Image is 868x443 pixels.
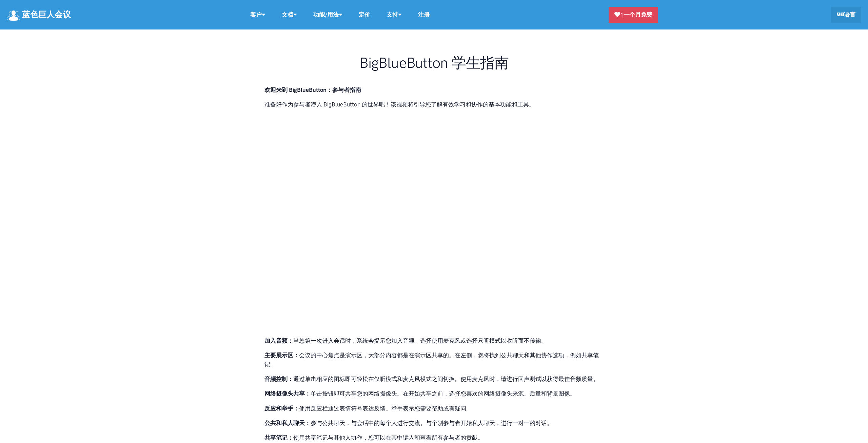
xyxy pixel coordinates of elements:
[264,405,299,412] strong: 反应和举手：
[609,7,658,23] a: 1一个月免费
[242,7,274,22] a: 客户
[264,419,604,428] p: 参与公共聊天，与会话中的每个人进行交流。与个别参与者开始私人聊天，进行一对一的对话。
[7,11,20,21] img: 商标
[264,336,604,345] p: 当您第一次进入会话时，系统会提示您加入音频。选择使用麦克风或选择只听模式以收听而不传输。
[264,54,604,72] h1: BigBlueButton 学生指南
[264,376,293,382] strong: 音频控制：
[378,7,410,22] a: 支持
[351,7,378,22] a: 定价
[264,100,604,109] p: 准备好作为参与者潜入 BigBlueButton 的世界吧！该视频将引导您了解有效学习和协作的基本功能和工具。
[264,434,293,441] strong: 共享笔记：
[264,420,311,426] strong: 公共和私人聊天：
[264,352,299,359] strong: 主要展示区：
[264,404,604,413] p: 使用反应栏通过表情符号表达反馈。举手表示您需要帮助或有疑问。
[264,86,361,93] strong: 欢迎来到 BigBlueButton：参与者指南
[264,375,604,384] p: 通过单击相应的图标即可轻松在仅听模式和麦克风模式之间切换。使用麦克风时，请进行回声测试以获得最佳音频质量。
[264,337,293,344] strong: 加入音频：
[274,7,305,22] a: 文档
[410,7,438,22] a: 注册
[831,7,861,23] a: 语言
[264,389,604,398] p: 单击按钮即可共享您的网络摄像头。在开始共享之前，选择您喜欢的网络摄像头来源、质量和背景图像。
[264,433,604,442] p: 使用共享笔记与其他人协作，您可以在其中键入和查看所有参与者的贡献。
[7,7,71,22] a: 蓝色巨人会议
[264,351,604,369] p: 会议的中心焦点是演示区，大部分内容都是在演示区共享的。在左侧，您将找到公共聊天和其他协作选项，例如共享笔记。
[264,390,311,397] strong: 网络摄像头共享：
[305,7,351,22] a: 功能/用法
